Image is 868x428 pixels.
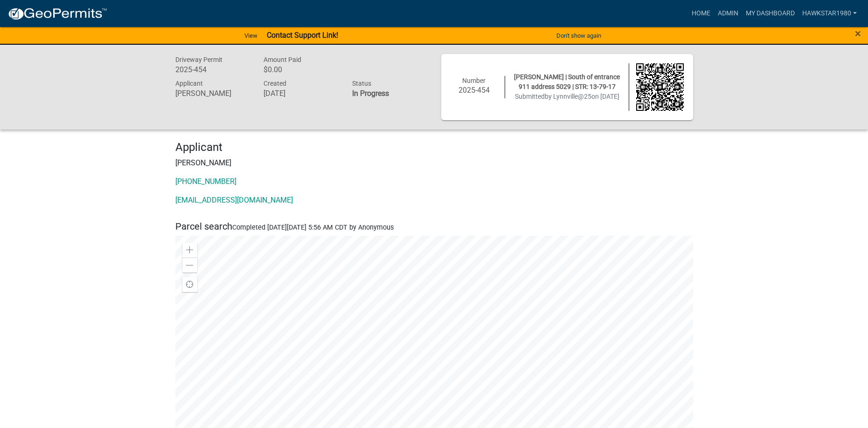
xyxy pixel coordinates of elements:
[352,80,371,87] span: Status
[515,93,619,100] span: Submitted on [DATE]
[182,258,197,272] div: Zoom out
[451,86,498,95] h6: 2025-454
[553,28,605,43] button: Don't show again
[175,80,203,87] span: Applicant
[175,141,693,154] h4: Applicant
[264,56,301,63] span: Amount Paid
[264,80,286,87] span: Created
[175,157,693,169] p: [PERSON_NAME]
[175,196,293,204] a: [EMAIL_ADDRESS][DOMAIN_NAME]
[714,5,742,22] a: Admin
[175,89,250,98] h6: [PERSON_NAME]
[175,177,236,186] a: [PHONE_NUMBER]
[688,5,714,22] a: Home
[742,5,799,22] a: My Dashboard
[352,89,389,98] strong: In Progress
[232,224,394,231] span: Completed [DATE][DATE] 5:56 AM CDT by Anonymous
[267,31,338,40] strong: Contact Support Link!
[175,56,222,63] span: Driveway Permit
[514,73,620,90] span: [PERSON_NAME] | South of entrance 911 address 5029 | STR: 13-79-17
[241,28,261,43] a: View
[264,65,338,74] h6: $0.00
[799,5,861,22] a: Hawkstar1980
[545,93,591,100] span: by Lynnville@25
[182,243,197,258] div: Zoom in
[175,221,693,232] h5: Parcel search
[175,65,250,74] h6: 2025-454
[855,28,861,39] button: Close
[636,63,684,111] img: QR code
[462,77,486,84] span: Number
[182,277,197,292] div: Find my location
[264,89,338,98] h6: [DATE]
[855,27,861,40] span: ×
